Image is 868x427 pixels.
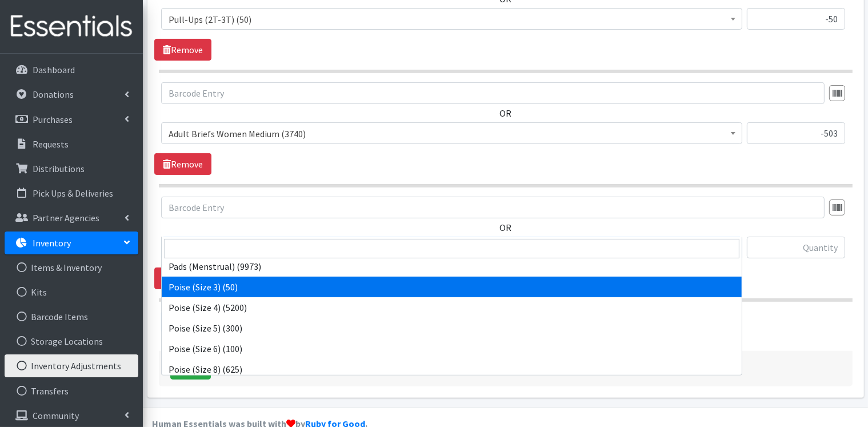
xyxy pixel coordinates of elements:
p: Inventory [33,237,71,249]
p: Purchases [33,114,73,125]
a: Barcode Items [5,305,138,328]
img: HumanEssentials [5,7,138,46]
a: Pick Ups & Deliveries [5,182,138,205]
li: Poise (Size 3) (50) [162,277,742,297]
a: Remove [154,153,211,175]
p: Requests [33,138,69,150]
p: Community [33,410,79,421]
li: Poise (Size 8) (625) [162,359,742,380]
input: Barcode Entry [161,82,825,104]
span: Pull-Ups (2T-3T) (50) [161,8,742,30]
a: Items & Inventory [5,256,138,279]
li: Poise (Size 6) (100) [162,338,742,359]
li: Poise (Size 4) (5200) [162,297,742,318]
a: Storage Locations [5,330,138,353]
span: Adult Briefs Women Medium (3740) [161,122,742,144]
span: Adult Briefs Women Medium (3740) [169,126,735,142]
a: Community [5,404,138,427]
p: Partner Agencies [33,212,99,224]
input: Quantity [747,8,845,30]
li: Poise (Size 5) (300) [162,318,742,338]
a: Requests [5,133,138,155]
a: Kits [5,281,138,304]
a: Remove [154,268,211,289]
input: Quantity [747,122,845,144]
a: Remove [154,39,211,61]
p: Pick Ups & Deliveries [33,187,113,199]
a: Inventory Adjustments [5,354,138,377]
a: Partner Agencies [5,206,138,229]
p: Dashboard [33,64,75,75]
a: Donations [5,83,138,106]
a: Inventory [5,232,138,254]
p: Distributions [33,163,85,174]
input: Barcode Entry [161,197,825,218]
a: Transfers [5,380,138,402]
a: Distributions [5,157,138,180]
input: Quantity [747,237,845,258]
span: Pull-Ups (2T-3T) (50) [169,11,735,27]
li: Pads (Menstrual) (9973) [162,256,742,277]
p: Donations [33,89,74,100]
a: Dashboard [5,58,138,81]
label: OR [499,221,511,234]
a: Purchases [5,108,138,131]
label: OR [499,106,511,120]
